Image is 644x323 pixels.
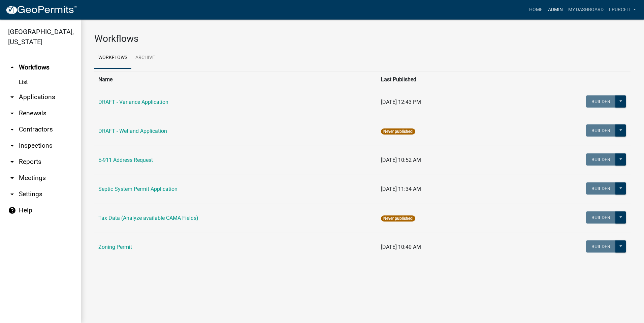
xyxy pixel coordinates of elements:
[586,211,616,224] button: Builder
[8,109,16,117] i: arrow_drop_down
[381,157,421,163] span: [DATE] 10:52 AM
[381,215,415,222] span: Never published
[8,142,16,150] i: arrow_drop_down
[8,206,16,214] i: help
[98,128,167,134] a: DRAFT - Wetland Application
[94,33,631,45] h3: Workflows
[98,186,178,192] a: Septic System Permit Application
[381,128,415,135] span: Never published
[8,125,16,134] i: arrow_drop_down
[381,99,421,105] span: [DATE] 12:43 PM
[586,153,616,166] button: Builder
[8,63,16,71] i: arrow_drop_up
[98,99,168,105] a: DRAFT - Variance Application
[8,174,16,182] i: arrow_drop_down
[98,215,198,221] a: Tax Data (Analyze available CAMA Fields)
[526,3,545,16] a: Home
[586,95,616,108] button: Builder
[381,186,421,192] span: [DATE] 11:34 AM
[8,158,16,166] i: arrow_drop_down
[98,157,153,163] a: E-911 Address Request
[381,244,421,250] span: [DATE] 10:40 AM
[586,182,616,195] button: Builder
[8,93,16,101] i: arrow_drop_down
[606,3,639,16] a: lpurcell
[8,190,16,198] i: arrow_drop_down
[377,71,503,88] th: Last Published
[566,3,606,16] a: My Dashboard
[586,124,616,137] button: Builder
[98,244,132,250] a: Zoning Permit
[94,71,377,88] th: Name
[94,47,131,69] a: Workflows
[131,47,159,69] a: Archive
[545,3,566,16] a: Admin
[586,240,616,253] button: Builder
